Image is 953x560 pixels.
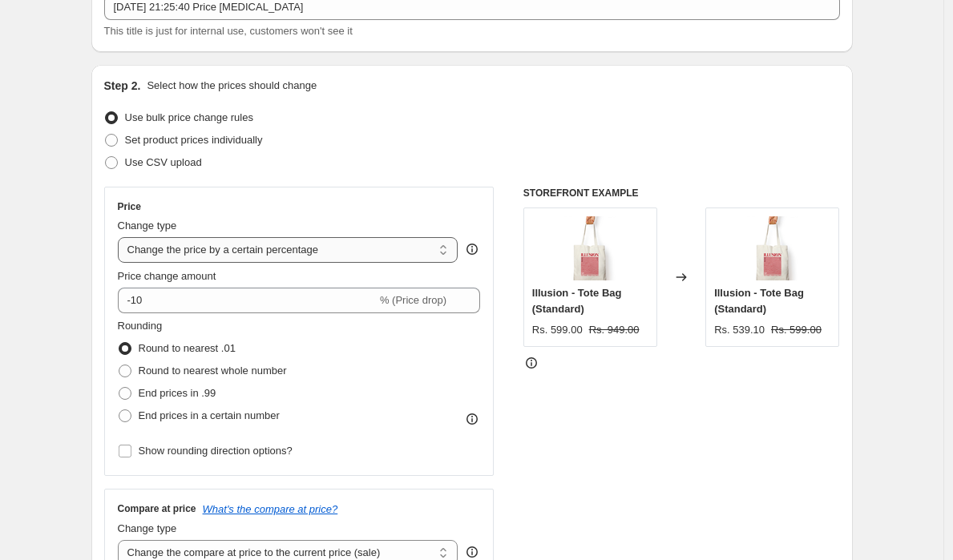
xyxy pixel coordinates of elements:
[139,409,280,421] span: End prices in a certain number
[523,187,840,199] h6: STOREFRONT EXAMPLE
[125,111,253,123] span: Use bulk price change rules
[714,287,804,315] span: Illusion - Tote Bag (Standard)
[139,445,293,457] span: Show rounding direction options?
[380,294,446,306] span: % (Price drop)
[139,387,216,399] span: End prices in .99
[589,322,640,338] strike: Rs. 949.00
[125,156,202,168] span: Use CSV upload
[464,241,480,257] div: help
[139,342,236,354] span: Round to nearest .01
[118,220,177,232] span: Change type
[203,503,338,515] button: What's the compare at price?
[558,216,622,280] img: 1_3d108382-b9b9-4cbf-8f33-ffd1f9dbd22c_80x.png
[714,322,765,338] div: Rs. 539.10
[532,322,583,338] div: Rs. 599.00
[125,134,263,146] span: Set product prices individually
[118,270,216,282] span: Price change amount
[118,502,196,515] h3: Compare at price
[147,78,317,94] p: Select how the prices should change
[104,25,353,37] span: This title is just for internal use, customers won't see it
[771,322,822,338] strike: Rs. 599.00
[118,200,141,213] h3: Price
[118,522,177,534] span: Change type
[118,288,377,313] input: -15
[532,287,622,315] span: Illusion - Tote Bag (Standard)
[464,544,480,560] div: help
[741,216,805,280] img: 1_3d108382-b9b9-4cbf-8f33-ffd1f9dbd22c_80x.png
[139,365,287,377] span: Round to nearest whole number
[118,320,163,332] span: Rounding
[104,78,141,94] h2: Step 2.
